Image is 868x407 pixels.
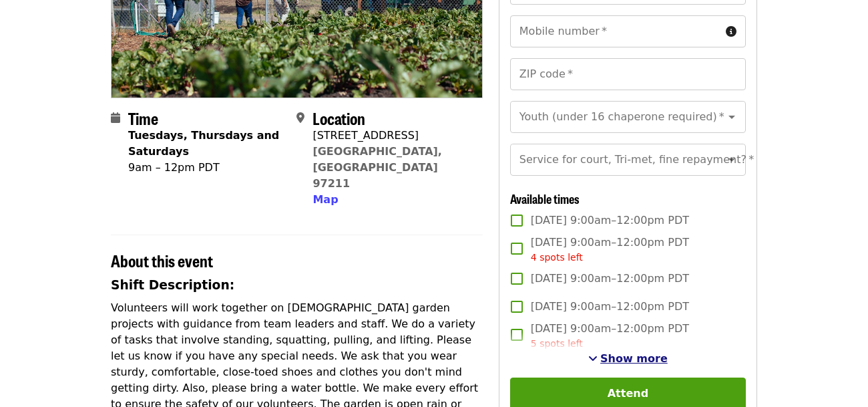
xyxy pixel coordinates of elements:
strong: Shift Description: [111,278,234,292]
span: Location [312,106,365,130]
a: [GEOGRAPHIC_DATA], [GEOGRAPHIC_DATA] 97211 [312,145,442,190]
i: calendar icon [111,112,120,124]
span: Time [128,106,158,130]
span: 5 spots left [531,338,583,349]
span: [DATE] 9:00am–12:00pm PDT [531,213,689,229]
button: Open [722,150,741,169]
button: Open [722,108,741,126]
span: Map [312,193,338,206]
span: [DATE] 9:00am–12:00pm PDT [531,321,689,351]
strong: Tuesdays, Thursdays and Saturdays [128,129,279,158]
span: 4 spots left [531,252,583,263]
input: Mobile number [510,15,720,47]
i: map-marker-alt icon [296,112,304,124]
button: Map [312,192,338,208]
span: Show more [600,352,668,365]
button: See more timeslots [588,351,668,367]
span: [DATE] 9:00am–12:00pm PDT [531,235,689,265]
div: [STREET_ADDRESS] [312,128,471,144]
span: [DATE] 9:00am–12:00pm PDT [531,299,689,315]
span: Available times [510,190,580,207]
span: About this event [111,249,213,272]
span: [DATE] 9:00am–12:00pm PDT [531,271,689,287]
i: circle-info icon [726,25,736,38]
input: ZIP code [510,58,746,90]
div: 9am – 12pm PDT [128,160,286,176]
